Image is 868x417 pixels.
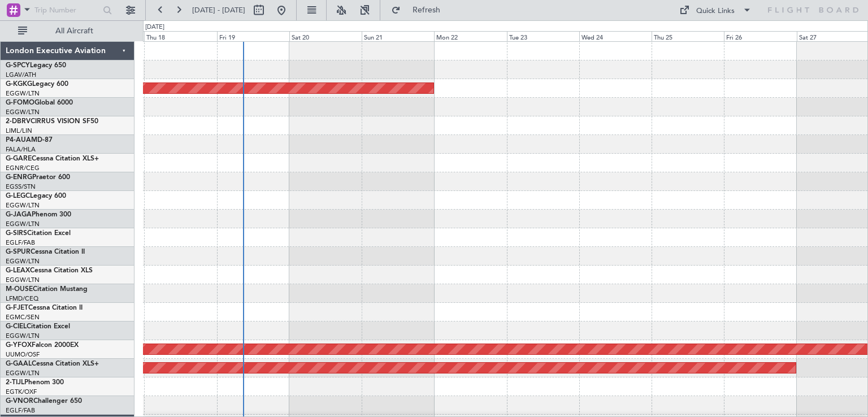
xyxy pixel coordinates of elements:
[6,137,31,144] span: P4-AUA
[6,379,64,386] a: 2-TIJLPhenom 300
[6,360,32,367] span: G-GAAL
[6,174,70,181] a: G-ENRGPraetor 600
[6,406,35,415] a: EGLF/FAB
[6,305,28,311] span: G-FJET
[6,211,71,218] a: G-JAGAPhenom 300
[6,201,40,210] a: EGGW/LTN
[6,62,30,69] span: G-SPCY
[6,108,40,116] a: EGGW/LTN
[6,164,40,172] a: EGNR/CEG
[6,398,33,405] span: G-VNOR
[362,31,434,41] div: Sun 21
[6,323,70,330] a: G-CIELCitation Excel
[6,332,40,340] a: EGGW/LTN
[29,27,119,35] span: All Aircraft
[6,276,40,284] a: EGGW/LTN
[579,31,652,41] div: Wed 24
[6,155,32,162] span: G-GARE
[6,249,85,255] a: G-SPURCessna Citation II
[6,313,40,322] a: EGMC/SEN
[6,81,32,88] span: G-KGKG
[6,118,31,125] span: 2-DBRV
[192,5,245,15] span: [DATE] - [DATE]
[403,6,450,14] span: Refresh
[6,89,40,98] a: EGGW/LTN
[6,118,98,125] a: 2-DBRVCIRRUS VISION SF50
[6,286,88,293] a: M-OUSECitation Mustang
[6,62,66,69] a: G-SPCYLegacy 650
[6,99,73,106] a: G-FOMOGlobal 6000
[6,71,36,79] a: LGAV/ATH
[724,31,796,41] div: Fri 26
[434,31,506,41] div: Mon 22
[145,23,164,32] div: [DATE]
[6,127,32,135] a: LIML/LIN
[289,31,362,41] div: Sat 20
[6,398,82,405] a: G-VNORChallenger 650
[6,155,99,162] a: G-GARECessna Citation XLS+
[6,99,34,106] span: G-FOMO
[6,81,68,88] a: G-KGKGLegacy 600
[12,22,123,40] button: All Aircraft
[6,230,71,237] a: G-SIRSCitation Excel
[6,369,40,377] a: EGGW/LTN
[6,238,35,247] a: EGLF/FAB
[6,193,66,199] a: G-LEGCLegacy 600
[6,193,30,199] span: G-LEGC
[6,267,93,274] a: G-LEAXCessna Citation XLS
[6,211,32,218] span: G-JAGA
[6,342,79,349] a: G-YFOXFalcon 2000EX
[507,31,579,41] div: Tue 23
[6,137,53,144] a: P4-AUAMD-87
[6,360,99,367] a: G-GAALCessna Citation XLS+
[144,31,216,41] div: Thu 18
[6,379,24,386] span: 2-TIJL
[6,249,31,255] span: G-SPUR
[6,145,36,154] a: FALA/HLA
[6,257,40,266] a: EGGW/LTN
[6,267,30,274] span: G-LEAX
[386,1,454,19] button: Refresh
[696,6,735,17] div: Quick Links
[674,1,757,19] button: Quick Links
[6,230,27,237] span: G-SIRS
[652,31,724,41] div: Thu 25
[6,342,32,349] span: G-YFOX
[217,31,289,41] div: Fri 19
[6,220,40,228] a: EGGW/LTN
[6,350,40,359] a: UUMO/OSF
[6,388,37,396] a: EGTK/OXF
[6,174,32,181] span: G-ENRG
[6,294,38,303] a: LFMD/CEQ
[6,305,83,311] a: G-FJETCessna Citation II
[6,183,36,191] a: EGSS/STN
[6,286,33,293] span: M-OUSE
[34,2,99,19] input: Trip Number
[6,323,27,330] span: G-CIEL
